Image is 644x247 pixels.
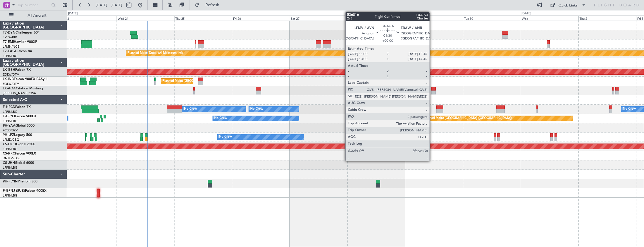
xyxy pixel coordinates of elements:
[3,78,14,81] span: LX-INB
[290,16,347,21] div: Sat 27
[3,152,36,155] a: CS-RRCFalcon 900LX
[3,193,17,198] a: LFPB/LBG
[3,128,18,133] a: FCBB/BZV
[3,45,19,49] a: LFMN/NCE
[3,138,19,142] a: LFMD/CEQ
[3,35,17,39] a: EVRA/RIX
[68,11,78,16] div: [DATE]
[3,40,14,44] span: T7-EMI
[423,114,512,123] div: Planned Maint [GEOGRAPHIC_DATA] ([GEOGRAPHIC_DATA])
[3,119,17,123] a: LFPB/LBG
[192,1,226,10] button: Refresh
[3,133,14,137] span: 9H-LPZ
[3,105,15,109] span: F-HECD
[521,16,578,21] div: Wed 1
[3,115,36,118] a: F-GPNJFalcon 900EX
[201,3,224,7] span: Refresh
[3,82,19,86] a: EDLW/DTM
[3,31,15,34] span: T7-DYN
[3,166,17,170] a: LFPB/LBG
[3,78,47,81] a: LX-INBFalcon 900EX EASy II
[3,143,16,146] span: CS-DOU
[17,1,50,9] input: Trip Number
[6,11,61,20] button: All Aircraft
[3,124,15,127] span: 9H-YAA
[522,11,531,16] div: [DATE]
[3,68,31,72] a: LX-GBHFalcon 7X
[250,105,263,113] div: No Crew
[3,161,34,165] a: CS-JHHGlobal 6000
[3,40,37,44] a: T7-EMIHawker 900XP
[547,1,589,10] button: Quick Links
[128,49,183,58] div: Planned Maint Dubai (Al Maktoum Intl)
[3,180,37,183] a: 9H-FLYINPhenom 300
[3,161,15,165] span: CS-JHH
[3,152,15,155] span: CS-RRC
[232,16,290,21] div: Fri 26
[3,143,35,146] a: CS-DOUGlobal 6500
[3,72,19,77] a: EDLW/DTM
[3,124,35,127] a: 9H-YAAGlobal 5000
[3,105,31,109] a: F-HECDFalcon 7X
[162,77,251,85] div: Planned Maint [GEOGRAPHIC_DATA] ([GEOGRAPHIC_DATA])
[347,16,405,21] div: Sun 28
[463,16,521,21] div: Tue 30
[219,133,232,141] div: No Crew
[3,87,43,90] a: LX-AOACitation Mustang
[96,3,122,8] span: [DATE] - [DATE]
[15,14,59,17] span: All Aircraft
[405,16,463,21] div: Mon 29
[3,147,17,151] a: LFPB/LBG
[3,156,20,160] a: DNMM/LOS
[3,189,46,193] a: F-GPNJ (SUB)Falcon 900EX
[174,16,232,21] div: Thu 25
[3,110,17,114] a: LFPB/LBG
[3,50,17,53] span: T7-EAGL
[3,133,32,137] a: 9H-LPZLegacy 500
[3,189,25,193] span: F-GPNJ (SUB)
[578,16,636,21] div: Thu 2
[3,31,40,34] a: T7-DYNChallenger 604
[3,115,15,118] span: F-GPNJ
[59,16,117,21] div: Tue 23
[214,114,227,123] div: No Crew
[3,91,36,95] a: [PERSON_NAME]/QSA
[3,180,18,183] span: 9H-FLYIN
[558,3,578,8] div: Quick Links
[3,50,32,53] a: T7-EAGLFalcon 8X
[184,105,197,113] div: No Crew
[117,16,174,21] div: Wed 24
[3,68,15,72] span: LX-GBH
[623,105,636,113] div: No Crew
[3,54,17,58] a: LFPB/LBG
[3,87,16,90] span: LX-AOA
